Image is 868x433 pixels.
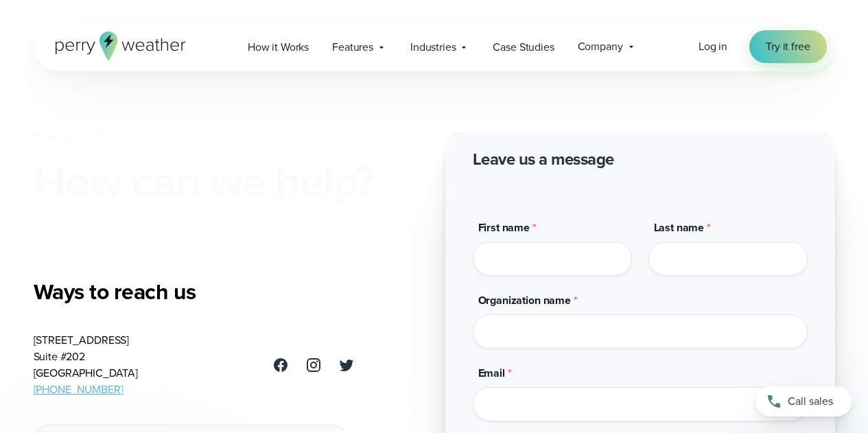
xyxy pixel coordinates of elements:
[699,38,727,55] a: Log in
[788,393,833,410] span: Call sales
[478,220,530,235] span: First name
[654,220,705,235] span: Last name
[755,386,852,417] a: Call sales
[473,148,614,170] h2: Leave us a message
[481,33,565,61] a: Case Studies
[332,39,373,56] span: Features
[34,382,124,397] a: [PHONE_NUMBER]
[34,332,138,398] address: [STREET_ADDRESS] Suite #202 [GEOGRAPHIC_DATA]
[493,39,554,56] span: Case Studies
[34,278,355,305] h3: Ways to reach us
[699,38,727,54] span: Log in
[410,39,456,56] span: Industries
[478,365,505,381] span: Email
[749,30,826,63] a: Try it free
[248,39,309,56] span: How it Works
[236,33,320,61] a: How it Works
[478,292,571,308] span: Organization name
[578,38,623,55] span: Company
[766,38,810,55] span: Try it free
